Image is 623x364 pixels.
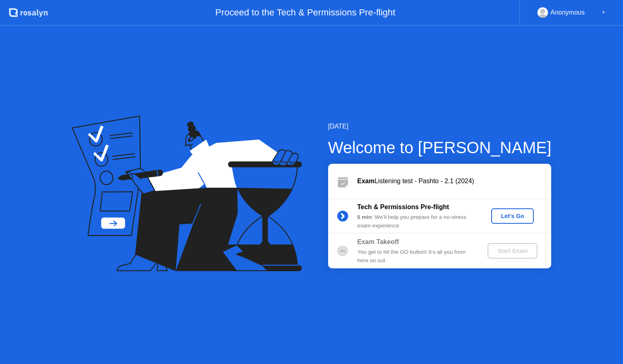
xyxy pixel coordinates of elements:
button: Start Exam [488,243,537,259]
b: 5 min [357,214,372,220]
div: Listening test - Pashto - 2.1 (2024) [357,176,551,186]
div: [DATE] [328,122,552,131]
div: Start Exam [491,248,534,254]
div: You get to hit the GO button! It’s all you from here on out [357,248,474,265]
div: Let's Go [494,213,531,219]
div: Welcome to [PERSON_NAME] [328,135,552,160]
div: ▼ [602,7,606,18]
b: Tech & Permissions Pre-flight [357,203,449,210]
div: Anonymous [550,7,585,18]
b: Exam Takeoff [357,238,399,245]
b: Exam [357,178,375,184]
button: Let's Go [491,208,534,224]
div: : We’ll help you prepare for a no-stress exam experience [357,213,474,230]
